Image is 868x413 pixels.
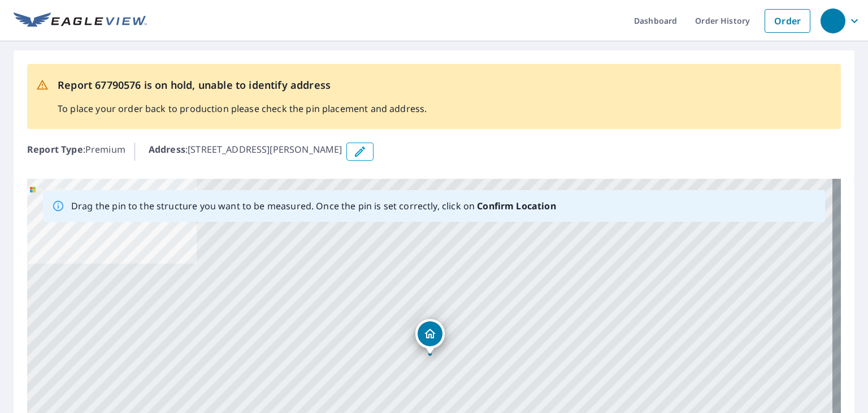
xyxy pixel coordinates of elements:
[71,199,556,213] p: Drag the pin to the structure you want to be measured. Once the pin is set correctly, click on
[58,78,427,93] p: Report 67790576 is on hold, unable to identify address
[477,200,555,212] b: Confirm Location
[58,102,427,115] p: To place your order back to production please check the pin placement and address.
[27,143,83,156] b: Report Type
[149,143,185,156] b: Address
[149,143,342,161] p: : [STREET_ADDRESS][PERSON_NAME]
[27,143,125,161] p: : Premium
[14,12,147,29] img: EV Logo
[415,319,445,354] div: Dropped pin, building 1, Residential property, 26 Terrace Hill Ct Labadie, MO 63055
[765,9,810,33] a: Order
